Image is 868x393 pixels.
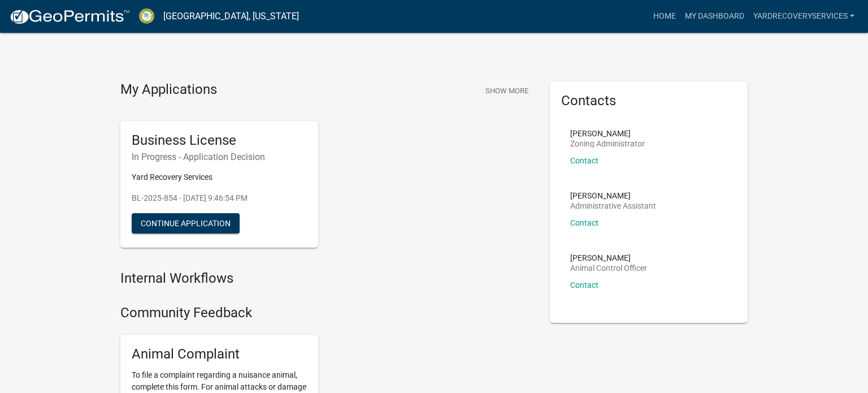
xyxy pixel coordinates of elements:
[680,6,749,27] a: My Dashboard
[481,81,533,100] button: Show More
[132,171,307,183] p: Yard Recovery Services
[570,156,598,165] a: Contact
[570,129,645,137] p: [PERSON_NAME]
[132,213,240,234] button: Continue Application
[132,132,307,149] h5: Business License
[570,192,656,200] p: [PERSON_NAME]
[570,280,598,290] a: Contact
[570,264,647,272] p: Animal Control Officer
[163,7,299,26] a: [GEOGRAPHIC_DATA], [US_STATE]
[749,6,859,27] a: Yardrecoveryservices
[132,346,307,362] h5: Animal Complaint
[561,93,736,109] h5: Contacts
[570,140,645,148] p: Zoning Administrator
[570,254,647,262] p: [PERSON_NAME]
[570,202,656,210] p: Administrative Assistant
[132,152,307,162] h6: In Progress - Application Decision
[120,305,533,321] h4: Community Feedback
[139,8,154,24] img: Crawford County, Georgia
[132,192,307,204] p: BL-2025-854 - [DATE] 9:46:54 PM
[649,6,680,27] a: Home
[120,81,217,98] h4: My Applications
[570,218,598,227] a: Contact
[120,270,533,287] h4: Internal Workflows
